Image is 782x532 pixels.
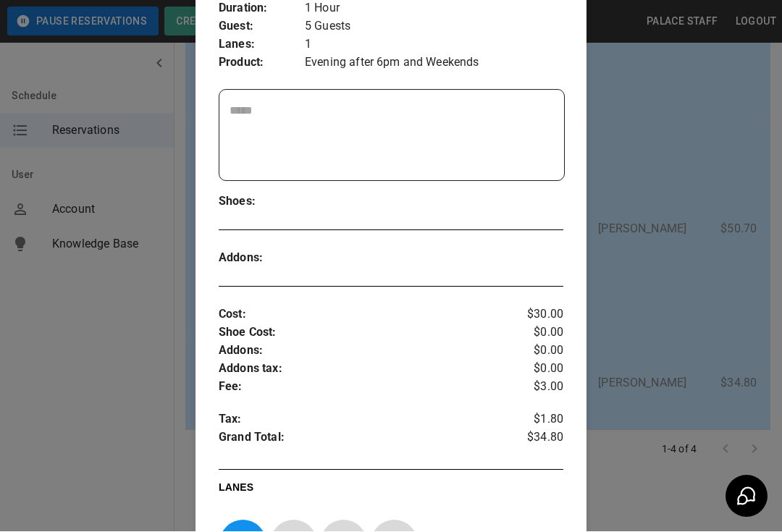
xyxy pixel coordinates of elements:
p: $0.00 [506,360,563,379]
p: Grand Total : [219,429,506,451]
p: Lanes : [219,36,305,54]
p: Guest : [219,18,305,36]
p: Shoe Cost : [219,324,506,342]
p: 5 Guests [305,18,563,36]
p: Evening after 6pm and Weekends [305,54,563,72]
p: Cost : [219,306,506,324]
p: LANES [219,481,563,501]
p: Tax : [219,411,506,429]
p: Addons : [219,250,305,268]
p: $0.00 [506,324,563,342]
p: Product : [219,54,305,72]
p: 1 [305,36,563,54]
p: Shoes : [219,193,305,211]
p: $30.00 [506,306,563,324]
p: Addons tax : [219,360,506,379]
p: $1.80 [506,411,563,429]
p: Addons : [219,342,506,360]
p: Fee : [219,379,506,397]
p: $3.00 [506,379,563,397]
p: $0.00 [506,342,563,360]
p: $34.80 [506,429,563,451]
